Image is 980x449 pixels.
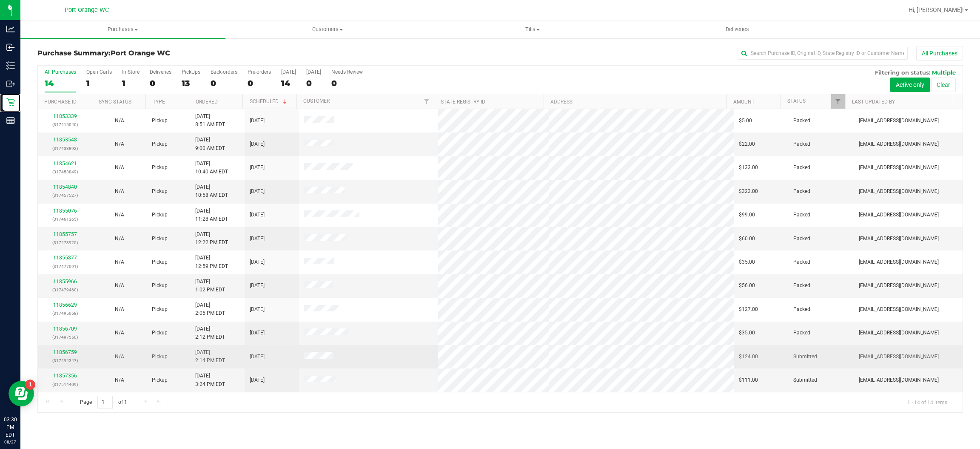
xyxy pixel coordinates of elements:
[226,26,430,33] span: Customers
[859,211,939,219] span: [EMAIL_ADDRESS][DOMAIN_NAME]
[793,211,810,219] span: Packed
[859,305,939,314] span: [EMAIL_ADDRESS][DOMAIN_NAME]
[195,160,228,176] span: [DATE] 10:40 AM EDT
[306,69,321,75] div: [DATE]
[916,46,963,60] button: All Purchases
[43,168,87,176] p: (317453849)
[793,140,810,148] span: Packed
[909,6,964,13] span: Hi, [PERSON_NAME]!
[115,306,124,312] span: Not Applicable
[111,49,170,57] span: Port Orange WC
[65,6,109,14] span: Port Orange WC
[195,207,228,223] span: [DATE] 11:28 AM EDT
[43,309,87,317] p: (317495068)
[250,376,265,384] span: [DATE]
[195,136,225,152] span: [DATE] 9:00 AM EDT
[430,26,635,33] span: Tills
[115,118,124,124] span: Not Applicable
[43,191,87,199] p: (317457527)
[430,20,635,38] a: Tills
[248,78,271,88] div: 0
[635,20,840,38] a: Deliveries
[211,69,237,75] div: Back-orders
[852,99,895,105] a: Last Updated By
[195,348,225,365] span: [DATE] 2:14 PM EDT
[250,305,265,314] span: [DATE]
[99,99,131,105] a: Sync Status
[544,94,726,109] th: Address
[739,164,758,172] span: $133.00
[6,98,15,106] inline-svg: Retail
[6,25,15,33] inline-svg: Analytics
[115,212,124,218] span: Not Applicable
[859,329,939,337] span: [EMAIL_ADDRESS][DOMAIN_NAME]
[182,78,200,88] div: 13
[43,357,87,365] p: (317494347)
[195,254,228,270] span: [DATE] 12:59 PM EDT
[195,372,225,388] span: [DATE] 3:24 PM EDT
[115,236,124,242] span: Not Applicable
[43,144,87,153] p: (317433892)
[420,94,434,109] a: Filter
[53,184,77,190] a: 11854840
[739,235,755,243] span: $60.00
[739,305,758,314] span: $127.00
[115,164,124,170] span: Not Applicable
[250,235,265,243] span: [DATE]
[739,187,758,196] span: $323.00
[6,116,15,125] inline-svg: Reports
[250,140,265,148] span: [DATE]
[793,235,810,243] span: Packed
[43,380,87,389] p: (317514409)
[53,326,77,332] a: 11856709
[250,98,288,104] a: Scheduled
[739,258,755,266] span: $35.00
[331,78,363,88] div: 0
[153,99,165,105] a: Type
[53,279,77,285] a: 11855966
[115,282,124,288] span: Not Applicable
[739,140,755,148] span: $22.00
[859,117,939,125] span: [EMAIL_ADDRESS][DOMAIN_NAME]
[152,164,168,172] span: Pickup
[37,49,346,57] h3: Purchase Summary:
[122,78,140,88] div: 1
[150,78,171,88] div: 0
[43,333,87,341] p: (317497550)
[25,380,35,390] iframe: Resource center unread badge
[733,99,755,105] a: Amount
[195,112,225,129] span: [DATE] 8:51 AM EDT
[195,183,228,199] span: [DATE] 10:58 AM EDT
[86,69,112,75] div: Open Carts
[739,329,755,337] span: $35.00
[281,69,296,75] div: [DATE]
[45,78,76,88] div: 14
[53,161,77,167] a: 11854621
[714,26,761,33] span: Deliveries
[115,140,124,148] button: N/A
[250,211,265,219] span: [DATE]
[182,69,200,75] div: PickUps
[115,376,124,384] button: N/A
[53,255,77,261] a: 11855877
[53,113,77,119] a: 11853339
[195,230,228,247] span: [DATE] 12:22 PM EDT
[250,353,265,361] span: [DATE]
[195,278,225,294] span: [DATE] 1:02 PM EDT
[115,117,124,125] button: N/A
[152,258,168,266] span: Pickup
[932,69,956,76] span: Multiple
[73,396,134,409] span: Page of 1
[250,117,265,125] span: [DATE]
[115,258,124,266] button: N/A
[152,117,168,125] span: Pickup
[931,78,956,92] button: Clear
[793,117,810,125] span: Packed
[152,187,168,196] span: Pickup
[53,349,77,355] a: 11856759
[225,20,430,38] a: Customers
[859,353,939,361] span: [EMAIL_ADDRESS][DOMAIN_NAME]
[122,69,140,75] div: In Store
[306,78,321,88] div: 0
